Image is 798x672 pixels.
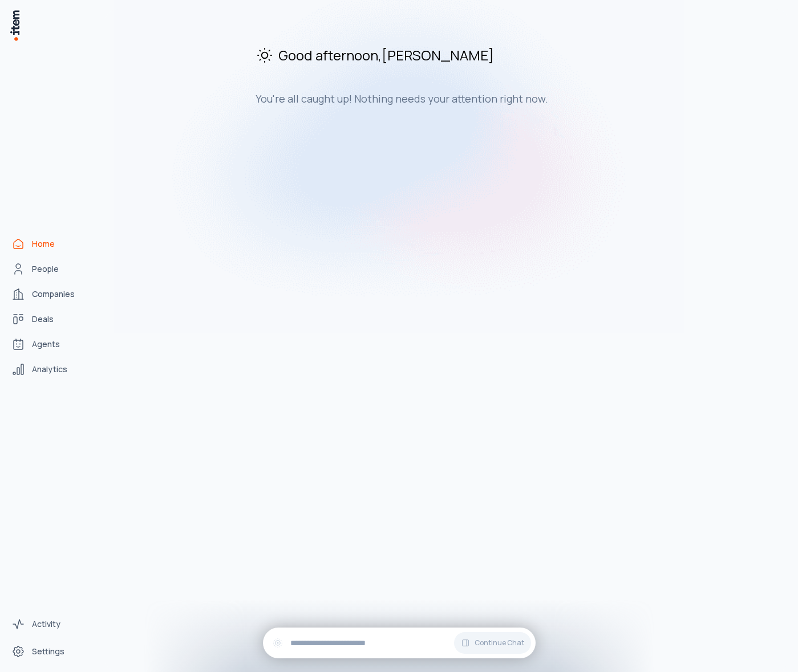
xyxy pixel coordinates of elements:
button: Continue Chat [454,632,531,654]
img: Item Brain Logo [9,9,21,42]
a: Deals [7,308,94,331]
h3: You're all caught up! Nothing needs your attention right now. [256,92,639,105]
a: Settings [7,640,94,663]
span: Agents [32,339,60,350]
span: Home [32,238,55,250]
a: Home [7,233,94,255]
a: Companies [7,283,94,306]
h2: Good afternoon , [PERSON_NAME] [256,46,639,64]
span: Continue Chat [475,638,524,647]
span: People [32,263,59,275]
a: Analytics [7,358,94,381]
span: Activity [32,618,60,630]
span: Companies [32,288,75,300]
a: Activity [7,613,94,636]
span: Deals [32,313,54,325]
div: Continue Chat [263,628,536,658]
span: Settings [32,646,64,657]
a: Agents [7,333,94,356]
span: Analytics [32,364,67,375]
a: People [7,258,94,280]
